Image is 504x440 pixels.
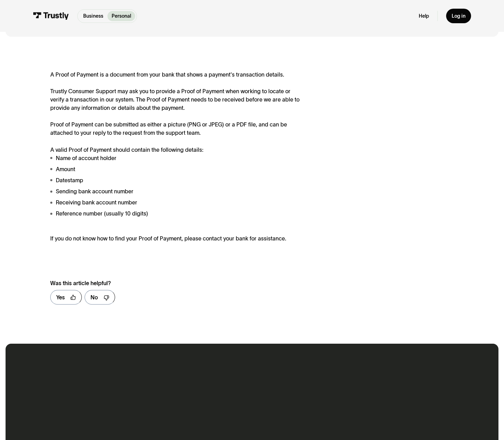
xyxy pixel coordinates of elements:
a: Help [419,13,429,19]
p: Business [83,12,103,20]
div: Log in [452,13,466,19]
div: Was this article helpful? [50,279,295,287]
a: Business [79,11,107,21]
a: Personal [107,11,135,21]
a: Yes [50,290,82,305]
div: A Proof of Payment is a document from your bank that shows a payment's transaction details. Trust... [50,70,310,243]
li: Name of account holder [50,154,310,162]
p: Personal [112,12,131,20]
a: No [85,290,115,305]
li: Sending bank account number [50,187,310,195]
li: Reference number (usually 10 digits) [50,209,310,218]
div: Yes [56,293,65,301]
div: No [90,293,98,301]
li: Receiving bank account number [50,198,310,206]
a: Log in [446,9,471,23]
li: Datestamp [50,176,310,184]
li: Amount [50,165,310,173]
img: Trustly Logo [33,12,69,20]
